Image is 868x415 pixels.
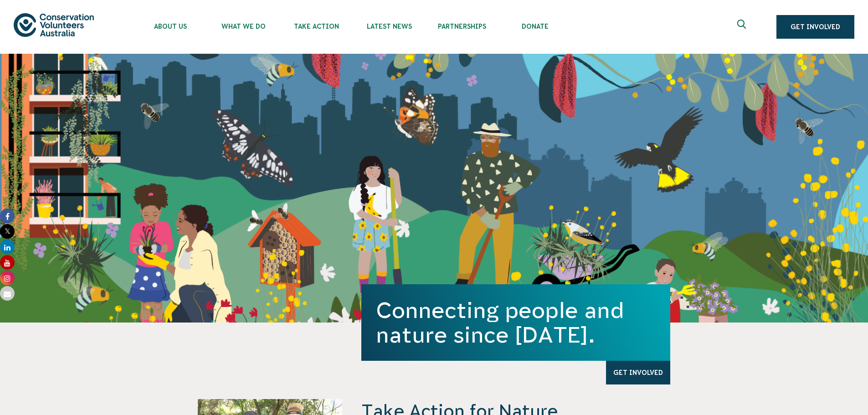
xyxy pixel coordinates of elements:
[14,13,94,36] img: logo.svg
[353,23,426,30] span: Latest News
[376,298,656,347] h1: Connecting people and nature since [DATE].
[732,16,754,38] button: Expand search box Close search box
[737,20,749,34] span: Expand search box
[426,23,498,30] span: Partnerships
[280,23,353,30] span: Take Action
[498,23,571,30] span: Donate
[134,23,207,30] span: About Us
[776,15,854,39] a: Get Involved
[606,361,670,384] a: Get Involved
[207,23,280,30] span: What We Do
